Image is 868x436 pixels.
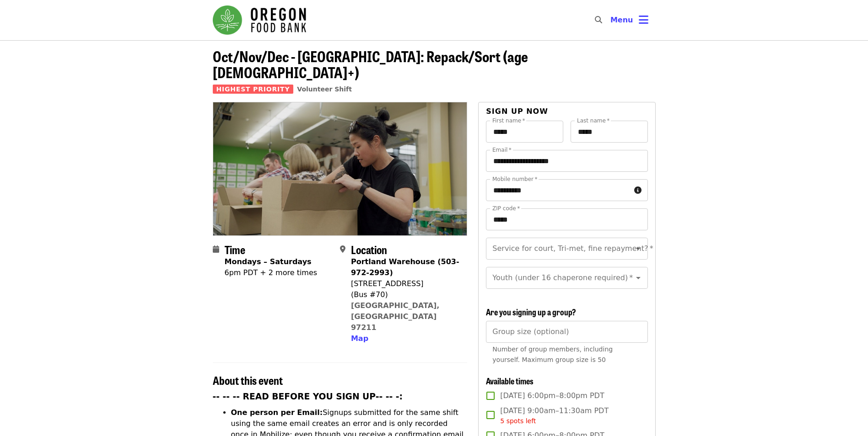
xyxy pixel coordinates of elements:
a: [GEOGRAPHIC_DATA], [GEOGRAPHIC_DATA] 97211 [351,301,440,332]
div: (Bus #70) [351,289,460,300]
span: 5 spots left [500,417,536,425]
button: Map [351,333,368,344]
span: Available times [486,375,534,387]
i: calendar icon [213,245,219,254]
label: First name [492,118,525,123]
a: Volunteer Shift [297,85,352,93]
i: circle-info icon [634,186,642,195]
button: Open [632,242,645,255]
span: Number of group members, including yourself. Maximum group size is 50 [492,346,613,363]
strong: Mondays – Saturdays [225,257,312,266]
span: Menu [610,16,633,24]
input: Email [486,150,647,172]
label: Last name [577,118,609,123]
i: bars icon [639,13,648,27]
span: About this event [213,372,283,388]
div: [STREET_ADDRESS] [351,278,460,289]
strong: -- -- -- READ BEFORE YOU SIGN UP-- -- -: [213,392,403,401]
i: map-marker-alt icon [340,245,345,254]
span: Location [351,241,387,257]
input: [object Object] [486,321,647,343]
img: Oregon Food Bank - Home [213,5,306,35]
span: Map [351,334,368,343]
button: Open [632,271,645,284]
strong: One person per Email: [231,408,323,417]
label: Mobile number [492,176,537,182]
input: Last name [571,121,648,143]
i: search icon [595,16,602,24]
span: Time [225,241,245,257]
input: Search [608,9,615,31]
span: Highest Priority [213,85,294,94]
strong: Portland Warehouse (503-972-2993) [351,257,459,277]
label: Email [492,147,512,153]
input: First name [486,121,563,143]
div: 6pm PDT + 2 more times [225,267,318,278]
span: Oct/Nov/Dec - [GEOGRAPHIC_DATA]: Repack/Sort (age [DEMOGRAPHIC_DATA]+) [213,45,528,83]
img: Oct/Nov/Dec - Portland: Repack/Sort (age 8+) organized by Oregon Food Bank [213,102,467,235]
span: [DATE] 6:00pm–8:00pm PDT [500,390,604,401]
span: Sign up now [486,107,548,116]
span: Are you signing up a group? [486,306,576,318]
label: ZIP code [492,206,520,211]
input: ZIP code [486,208,647,230]
button: Toggle account menu [603,9,656,31]
span: [DATE] 9:00am–11:30am PDT [500,405,609,426]
input: Mobile number [486,179,630,201]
